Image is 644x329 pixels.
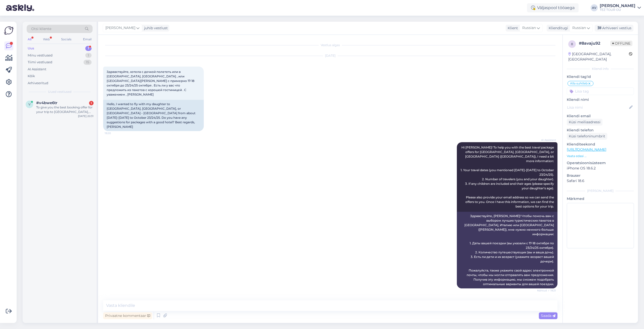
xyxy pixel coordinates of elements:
[567,154,634,158] p: Vaata edasi ...
[105,131,124,135] span: 19:20
[567,119,602,126] div: Küsi meiliaadressi
[28,46,34,51] div: Uus
[60,36,72,43] div: Socials
[522,25,536,31] span: Russian
[537,289,556,292] span: Nähtud ✓ 19:21
[567,105,628,110] input: Lisa nimi
[28,60,52,65] div: Tiimi vestlused
[506,25,518,31] div: Klient
[85,46,92,51] div: 1
[461,145,555,208] span: Hi [PERSON_NAME]! To help you with the best travel package offers for [GEOGRAPHIC_DATA], [GEOGRAP...
[142,25,168,31] div: juhib vestlust
[567,113,634,119] p: Kliendi email
[600,8,635,12] div: TEZ TOUR OÜ
[103,43,557,47] div: Vestlus algas
[107,70,195,96] span: Здравствуйте, хотела с дочкой полететь или в [GEOGRAPHIC_DATA], [GEOGRAPHIC_DATA] , или [GEOGRAPH...
[567,128,634,133] p: Kliendi telefon
[28,81,48,86] div: Arhiveeritud
[36,105,94,114] div: To give you the best booking offer for your trip to [GEOGRAPHIC_DATA], [GEOGRAPHIC_DATA], we need...
[567,189,634,193] div: [PERSON_NAME]
[103,312,152,319] div: Privaatne kommentaar
[85,53,92,58] div: 1
[567,97,634,102] p: Kliendi nimi
[610,41,632,46] span: Offline
[571,42,573,46] span: 8
[42,36,51,43] div: Web
[567,147,606,152] a: [URL][DOMAIN_NAME]
[567,196,634,201] p: Märkmed
[457,212,557,288] div: Здравствуйте, [PERSON_NAME]! Чтобы помочь вам с выбором лучших туристических пакетов в [GEOGRAPHI...
[103,100,204,131] div: Hello, I wanted to fly with my daughter to [GEOGRAPHIC_DATA], [GEOGRAPHIC_DATA], or [GEOGRAPHIC_D...
[28,102,30,106] span: v
[78,114,94,118] div: [DATE] 20:31
[36,101,57,105] span: #v4bwe6tr
[28,74,35,79] div: Kõik
[600,4,641,12] a: [PERSON_NAME]TEZ TOUR OÜ
[572,25,586,31] span: Russian
[103,53,557,58] div: [DATE]
[567,74,634,79] p: Kliendi tag'id
[579,40,610,46] div: # 8avaju92
[595,25,633,32] div: Arhiveeri vestlus
[28,53,53,58] div: Minu vestlused
[591,4,598,11] div: AV
[48,89,71,94] span: Uued vestlused
[600,4,635,8] div: [PERSON_NAME]
[570,82,588,85] span: Alla suhtleb
[567,173,634,178] p: Brauser
[527,3,579,12] div: Väljaspool tööaega
[82,36,93,43] div: Email
[568,51,629,62] div: [GEOGRAPHIC_DATA], [GEOGRAPHIC_DATA]
[567,178,634,184] p: Safari 18.6
[567,166,634,171] p: iPhone OS 18.6.2
[89,101,94,105] div: 1
[84,60,92,65] div: 15
[537,138,556,142] span: AI Assistent
[567,142,634,147] p: Klienditeekond
[567,87,634,95] input: Lisa tag
[105,25,135,31] span: [PERSON_NAME]
[28,67,46,72] div: AI Assistent
[4,26,14,35] img: Askly Logo
[27,36,32,43] div: All
[567,160,634,166] p: Operatsioonisüsteem
[567,133,607,140] div: Küsi telefoninumbrit
[567,67,634,71] div: Kliendi info
[31,26,51,32] span: Otsi kliente
[541,313,555,318] span: Saada
[547,25,568,31] div: Klienditugi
